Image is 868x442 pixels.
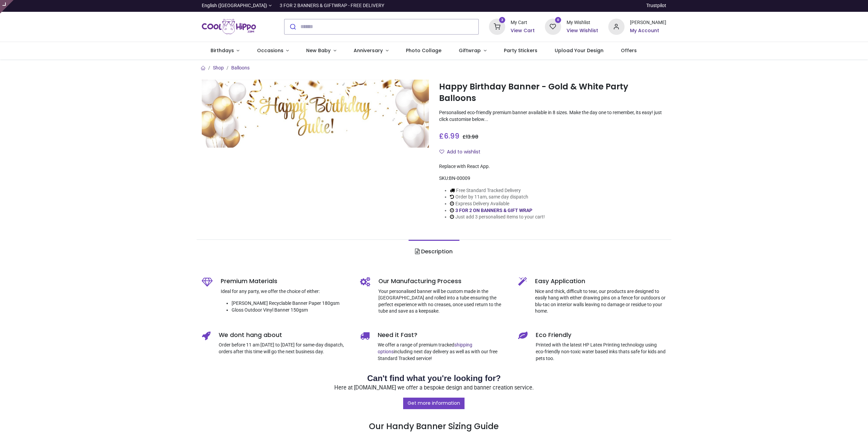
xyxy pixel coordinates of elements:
[449,175,470,181] span: BN-00009
[455,208,532,213] a: 3 FOR 2 ON BANNERS & GIFT WRAP
[439,109,666,123] p: Personalised eco-friendly premium banner available in 8 sizes. Make the day one to remember, its ...
[345,42,397,60] a: Anniversary
[450,194,545,201] li: Order by 11am, same day dispatch
[378,342,508,362] p: We offer a range of premium tracked including next day delivery as well as with our free Standard...
[211,47,234,54] span: Birthdays
[257,47,283,54] span: Occasions
[439,163,666,170] div: Replace with React App.
[466,133,478,140] span: 13.98
[555,47,604,54] span: Upload Your Design
[221,277,350,286] h5: Premium Materials
[213,65,224,70] a: Shop
[403,398,465,409] a: Get more information
[504,47,537,54] span: Party Stickers
[378,331,508,339] h5: Need it Fast?
[219,331,350,339] h5: We dont hang about
[439,81,666,104] h1: Happy Birthday Banner - Gold & White Party Balloons
[280,2,384,9] div: 3 FOR 2 BANNERS & GIFTWRAP - FREE DELIVERY
[567,27,598,34] a: View Wishlist
[535,277,666,286] h5: Easy Application
[354,47,383,54] span: Anniversary
[202,373,666,384] h2: Can't find what you're looking for?
[439,149,444,154] i: Add to wishlist
[202,384,666,392] p: Here at [DOMAIN_NAME] we offer a bespoke design and banner creation service.
[298,42,345,60] a: New Baby
[444,131,459,141] span: 6.99
[630,27,666,34] a: My Account
[511,19,535,26] div: My Cart
[567,19,598,26] div: My Wishlist
[450,201,545,207] li: Express Delivery Available
[284,19,300,34] button: Submit
[221,288,350,295] p: Ideal for any party, we offer the choice of either:
[202,2,272,9] a: English ([GEOGRAPHIC_DATA])
[545,23,561,29] a: 0
[646,2,666,9] a: Trustpilot
[536,342,666,362] p: Printed with the latest HP Latex Printing technology using eco-friendly non-toxic water based ink...
[202,80,429,148] img: Happy Birthday Banner - Gold & White Party Balloons
[439,146,486,158] button: Add to wishlistAdd to wishlist
[535,288,666,315] p: Nice and thick, difficult to tear, our products are designed to easily hang with either drawing p...
[306,47,331,54] span: New Baby
[462,133,478,140] span: £
[378,288,508,315] p: Your personalised banner will be custom made in the [GEOGRAPHIC_DATA] and rolled into a tube ensu...
[450,42,495,60] a: Giftwrap
[489,23,505,29] a: 3
[378,277,508,286] h5: Our Manufacturing Process
[202,17,256,36] a: Logo of Cool Hippo
[202,17,256,36] img: Cool Hippo
[630,19,666,26] div: [PERSON_NAME]
[536,331,666,339] h5: Eco Friendly
[231,65,250,70] a: Balloons
[232,307,350,314] li: Gloss Outdoor Vinyl Banner 150gsm
[439,175,666,182] div: SKU:
[219,342,350,355] p: Order before 11 am [DATE] to [DATE] for same-day dispatch, orders after this time will go the nex...
[232,300,350,307] li: [PERSON_NAME] Recyclable Banner Paper 180gsm
[202,42,248,60] a: Birthdays
[621,47,637,54] span: Offers
[439,131,459,141] span: £
[499,17,506,23] sup: 3
[511,27,535,34] a: View Cart
[450,214,545,220] li: Just add 3 personalised items to your cart!
[202,397,666,433] h3: Our Handy Banner Sizing Guide
[450,187,545,194] li: Free Standard Tracked Delivery
[459,47,481,54] span: Giftwrap
[409,240,459,264] a: Description
[555,17,561,23] sup: 0
[406,47,441,54] span: Photo Collage
[248,42,298,60] a: Occasions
